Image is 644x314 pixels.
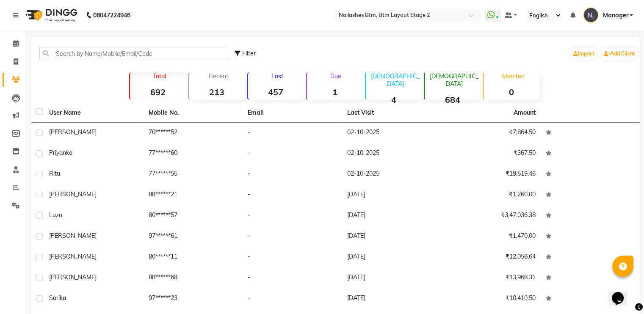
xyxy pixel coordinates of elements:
td: ₹1,260.00 [441,185,541,206]
p: Member [487,72,539,80]
span: Priyanka [49,149,72,157]
span: [PERSON_NAME] [49,128,97,136]
td: - [243,206,342,226]
p: Recent [193,72,245,80]
strong: 692 [130,87,185,97]
span: Filter [242,50,256,57]
p: [DEMOGRAPHIC_DATA] [428,72,480,88]
span: [PERSON_NAME] [49,253,97,260]
span: [PERSON_NAME] [49,190,97,198]
th: User Name [44,103,144,123]
strong: 0 [484,87,539,97]
p: Due [309,72,362,80]
td: [DATE] [342,289,442,309]
img: Manager [583,8,598,22]
b: 08047224946 [93,3,130,27]
td: [DATE] [342,206,442,226]
td: - [243,143,342,164]
td: - [243,226,342,247]
td: [DATE] [342,247,442,268]
td: 02-10-2025 [342,123,442,143]
td: ₹367.50 [441,143,541,164]
td: - [243,185,342,206]
p: Lost [252,72,304,80]
td: [DATE] [342,226,442,247]
td: - [243,268,342,289]
span: [PERSON_NAME] [49,273,97,281]
span: Manager [603,11,628,20]
iframe: chat widget [608,280,636,306]
th: Email [243,103,342,123]
p: [DEMOGRAPHIC_DATA] [369,72,421,88]
span: Luzo [49,211,62,219]
strong: 1 [307,87,362,97]
th: Amount [509,103,541,122]
strong: 457 [248,87,304,97]
td: ₹19,519.46 [441,164,541,185]
td: ₹3,47,036.38 [441,206,541,226]
td: ₹7,864.50 [441,123,541,143]
span: Sarika [49,294,66,302]
p: Total [133,72,185,80]
span: ritu [49,170,60,177]
strong: 213 [189,87,245,97]
td: - [243,289,342,309]
span: [PERSON_NAME] [49,232,97,240]
td: [DATE] [342,185,442,206]
th: Mobile No. [144,103,243,123]
input: Search by Name/Mobile/Email/Code [39,47,228,60]
td: 02-10-2025 [342,143,442,164]
td: - [243,247,342,268]
td: ₹13,968.31 [441,268,541,289]
a: Import [571,48,597,60]
td: ₹1,470.00 [441,226,541,247]
td: ₹12,056.64 [441,247,541,268]
a: Add Client [602,48,637,60]
td: [DATE] [342,268,442,289]
td: ₹10,410.50 [441,289,541,309]
th: Last Visit [342,103,442,123]
td: 02-10-2025 [342,164,442,185]
strong: 684 [425,94,480,105]
strong: 4 [366,94,421,105]
img: logo [22,3,80,27]
td: - [243,164,342,185]
td: - [243,123,342,143]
